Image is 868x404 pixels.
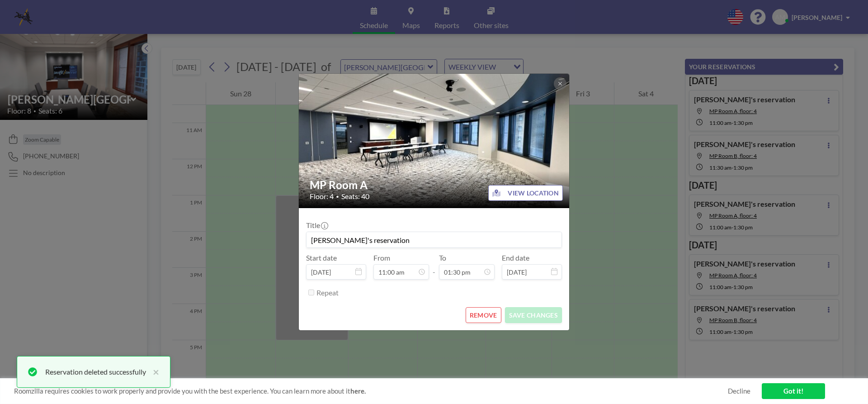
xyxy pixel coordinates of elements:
span: - [433,257,435,276]
label: To [439,253,446,262]
label: Start date [306,253,337,262]
label: End date [502,253,529,262]
button: VIEW LOCATION [488,185,563,201]
button: SAVE CHANGES [505,307,562,323]
a: here. [350,387,366,395]
span: Floor: 4 [310,192,334,201]
span: Seats: 40 [341,192,369,201]
span: Roomzilla requires cookies to work properly and provide you with the best experience. You can lea... [14,387,728,395]
h2: MP Room A [310,178,559,192]
a: Decline [728,387,750,395]
button: REMOVE [466,307,501,323]
label: Title [306,221,327,230]
a: Got it! [762,383,825,399]
label: Repeat [316,288,339,297]
input: (No title) [307,232,561,247]
img: 537.JPEG [299,39,570,242]
label: From [373,253,390,262]
span: • [336,193,339,200]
